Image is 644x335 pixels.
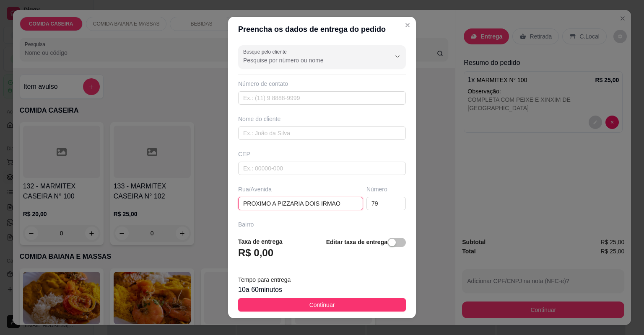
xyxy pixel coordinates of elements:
h3: R$ 0,00 [238,246,273,260]
button: Continuar [238,298,406,312]
strong: Taxa de entrega [238,238,283,245]
strong: Editar taxa de entrega [326,239,387,245]
button: Show suggestions [391,50,404,63]
div: Nome do cliente [238,115,406,123]
div: Número [366,185,406,193]
input: Busque pelo cliente [243,56,377,64]
button: Close [401,18,414,32]
input: Ex.: (11) 9 8888-9999 [238,91,406,105]
div: 10 a 60 minutos [238,285,406,295]
div: Rua/Avenida [238,185,363,193]
header: Preencha os dados de entrega do pedido [228,17,416,42]
input: Ex.: 44 [366,197,406,210]
span: Tempo para entrega [238,276,291,283]
input: Ex.: João da Silva [238,126,406,140]
span: Continuar [309,300,335,309]
input: Ex.: 00000-000 [238,162,406,175]
div: Número de contato [238,80,406,88]
div: Bairro [238,220,406,229]
label: Busque pelo cliente [243,48,290,55]
input: Ex.: Rua Oscar Freire [238,197,363,210]
div: CEP [238,150,406,158]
